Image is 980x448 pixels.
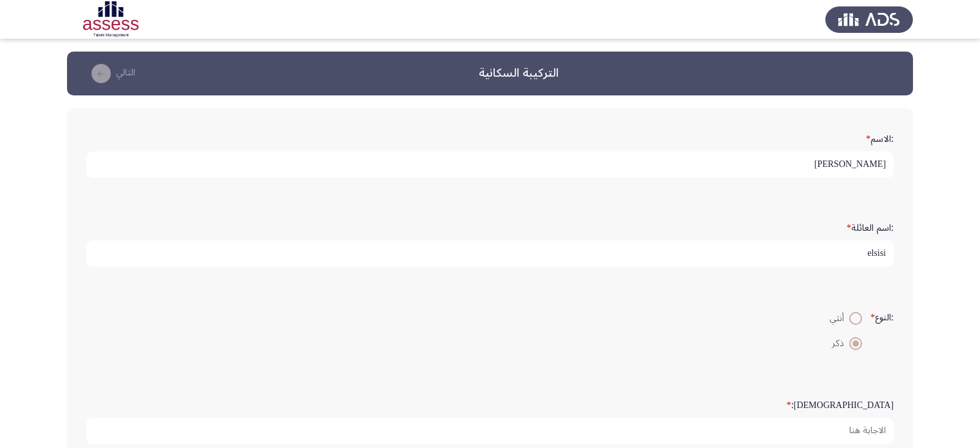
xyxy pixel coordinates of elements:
font: التالي [116,63,135,82]
input: أضف نص الإجابة [86,151,894,178]
font: ذكر [832,334,844,353]
font: التركيبة السكانية [479,61,559,85]
font: :[DEMOGRAPHIC_DATA] [791,396,894,414]
font: :النوع [875,308,894,327]
img: شعار التقييم لـ OCM R1 ASSESS [67,1,155,37]
input: أضف نص الإجابة [86,418,894,444]
font: :اسم العائلة [851,219,894,237]
input: أضف نص الإجابة [86,240,894,267]
font: :الاسم [870,130,894,148]
font: أنثي [830,309,844,327]
button: تحميل الصفحة التالية [82,63,139,84]
img: شعار تقييم إدارة المواهب [825,1,913,37]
